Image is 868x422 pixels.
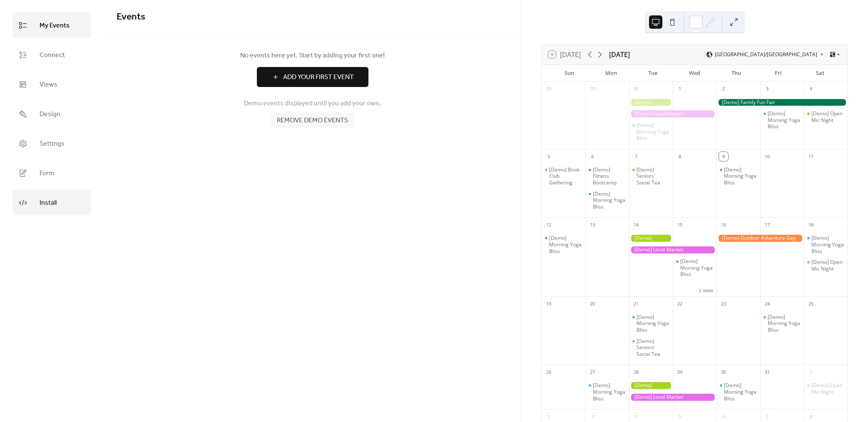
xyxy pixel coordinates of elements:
[629,314,673,333] div: [Demo] Morning Yoga Bliss
[799,65,841,82] div: Sat
[696,286,716,293] button: 1 more
[40,19,70,32] span: My Events
[675,84,684,94] div: 1
[549,235,582,254] div: [Demo] Morning Yoga Bliss
[588,412,597,421] div: 3
[632,412,641,421] div: 4
[593,382,626,402] div: [Demo] Morning Yoga Bliss
[716,65,757,82] div: Thu
[271,113,354,128] button: Remove demo events
[542,235,585,254] div: [Demo] Morning Yoga Bliss
[675,220,684,229] div: 15
[675,152,684,161] div: 8
[585,191,629,210] div: [Demo] Morning Yoga Bliss
[12,72,91,97] a: Views
[632,152,641,161] div: 7
[768,314,801,333] div: [Demo] Morning Yoga Bliss
[760,110,804,130] div: [Demo] Morning Yoga Bliss
[806,299,816,308] div: 25
[629,382,673,389] div: [Demo] Gardening Workshop
[811,110,844,123] div: [Demo] Open Mic Night
[12,12,91,38] a: My Events
[544,84,553,94] div: 28
[637,314,669,333] div: [Demo] Morning Yoga Bliss
[637,166,669,186] div: [Demo] Seniors' Social Tea
[811,259,844,272] div: [Demo] Open Mic Night
[724,166,757,186] div: [Demo] Morning Yoga Bliss
[716,166,760,186] div: [Demo] Morning Yoga Bliss
[763,152,772,161] div: 10
[549,166,582,186] div: [Demo] Book Club Gathering
[719,412,728,421] div: 6
[609,50,630,60] div: [DATE]
[637,122,669,141] div: [Demo] Morning Yoga Bliss
[40,167,55,180] span: Form
[637,338,669,357] div: [Demo] Seniors' Social Tea
[588,299,597,308] div: 20
[40,108,60,121] span: Design
[544,412,553,421] div: 2
[673,258,716,278] div: [Demo] Morning Yoga Bliss
[806,152,816,161] div: 11
[806,84,816,94] div: 4
[719,84,728,94] div: 2
[674,65,715,82] div: Wed
[629,166,673,186] div: [Demo] Seniors' Social Tea
[804,382,848,395] div: [Demo] Open Mic Night
[585,382,629,402] div: [Demo] Morning Yoga Bliss
[724,382,757,402] div: [Demo] Morning Yoga Bliss
[588,367,597,377] div: 27
[632,65,674,82] div: Tue
[12,160,91,186] a: Form
[632,299,641,308] div: 21
[806,367,816,377] div: 1
[12,190,91,215] a: Install
[12,131,91,156] a: Settings
[629,235,673,242] div: [Demo] Gardening Workshop
[629,110,716,117] div: [Demo] Local Market
[12,101,91,127] a: Design
[544,299,553,308] div: 19
[117,67,508,87] a: Add Your First Event
[763,220,772,229] div: 17
[283,72,354,82] span: Add Your First Event
[719,220,728,229] div: 16
[544,220,553,229] div: 12
[12,42,91,67] a: Connect
[719,367,728,377] div: 30
[680,258,713,278] div: [Demo] Morning Yoga Bliss
[40,78,57,91] span: Views
[588,84,597,94] div: 29
[632,367,641,377] div: 28
[716,235,804,242] div: [Demo] Outdoor Adventure Day
[585,166,629,186] div: [Demo] Fitness Bootcamp
[277,116,348,126] span: Remove demo events
[40,49,65,62] span: Connect
[629,99,673,106] div: [Demo] Gardening Workshop
[588,152,597,161] div: 6
[593,191,626,210] div: [Demo] Morning Yoga Bliss
[257,67,368,87] button: Add Your First Event
[629,122,673,141] div: [Demo] Morning Yoga Bliss
[542,166,585,186] div: [Demo] Book Club Gathering
[811,235,844,254] div: [Demo] Morning Yoga Bliss
[763,84,772,94] div: 3
[811,382,844,395] div: [Demo] Open Mic Night
[548,65,590,82] div: Sun
[804,235,848,254] div: [Demo] Morning Yoga Bliss
[716,99,848,106] div: [Demo] Family Fun Fair
[629,394,716,401] div: [Demo] Local Market
[544,367,553,377] div: 26
[632,220,641,229] div: 14
[763,299,772,308] div: 24
[675,412,684,421] div: 5
[719,152,728,161] div: 9
[715,52,817,57] span: [GEOGRAPHIC_DATA]/[GEOGRAPHIC_DATA]
[763,412,772,421] div: 7
[632,84,641,94] div: 30
[757,65,799,82] div: Fri
[40,196,57,209] span: Install
[716,382,760,402] div: [Demo] Morning Yoga Bliss
[40,137,65,150] span: Settings
[768,110,801,130] div: [Demo] Morning Yoga Bliss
